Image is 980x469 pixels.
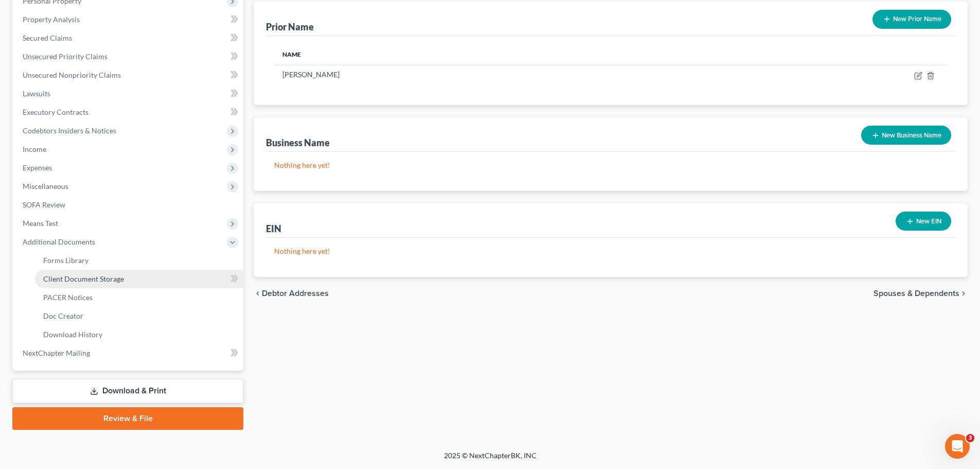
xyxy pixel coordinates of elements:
span: Executory Contracts [23,108,88,116]
button: chevron_left Debtor Addresses [254,289,329,298]
a: Client Document Storage [35,270,243,288]
span: Additional Documents [23,237,95,246]
a: PACER Notices [35,288,243,307]
i: chevron_left [254,289,262,298]
div: Business Name [266,136,330,149]
span: Forms Library [43,256,88,265]
span: 3 [966,434,974,442]
span: Debtor Addresses [262,289,329,298]
a: Lawsuits [14,84,243,103]
a: Secured Claims [14,29,243,47]
span: Codebtors Insiders & Notices [23,126,116,135]
p: Nothing here yet! [274,160,947,170]
button: New Prior Name [872,10,951,29]
a: Property Analysis [14,10,243,29]
span: Unsecured Nonpriority Claims [23,71,121,79]
span: Doc Creator [43,311,83,320]
button: New Business Name [861,126,951,145]
i: chevron_right [959,289,968,298]
span: Property Analysis [23,15,80,24]
span: Unsecured Priority Claims [23,52,108,61]
div: EIN [266,222,281,235]
span: Download History [43,330,102,339]
a: Executory Contracts [14,103,243,121]
span: NextChapter Mailing [23,349,90,357]
span: Miscellaneous [23,182,68,190]
a: Unsecured Priority Claims [14,47,243,66]
p: Nothing here yet! [274,246,947,256]
a: Unsecured Nonpriority Claims [14,66,243,84]
span: SOFA Review [23,200,65,209]
span: Secured Claims [23,33,72,42]
a: Download History [35,325,243,344]
a: Download & Print [12,379,243,403]
span: Expenses [23,163,52,172]
div: 2025 © NextChapterBK, INC [197,450,783,469]
span: Client Document Storage [43,274,124,283]
a: Forms Library [35,251,243,270]
a: SOFA Review [14,196,243,214]
button: New EIN [896,212,951,231]
td: [PERSON_NAME] [274,65,706,84]
a: Review & File [12,407,243,430]
span: Income [23,145,46,153]
span: Lawsuits [23,89,50,98]
a: Doc Creator [35,307,243,325]
span: Spouses & Dependents [874,289,959,298]
button: Spouses & Dependents chevron_right [874,289,968,298]
iframe: Intercom live chat [945,434,970,459]
div: Prior Name [266,21,314,33]
span: Means Test [23,219,58,228]
th: Name [274,44,706,65]
span: PACER Notices [43,293,93,302]
a: NextChapter Mailing [14,344,243,362]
